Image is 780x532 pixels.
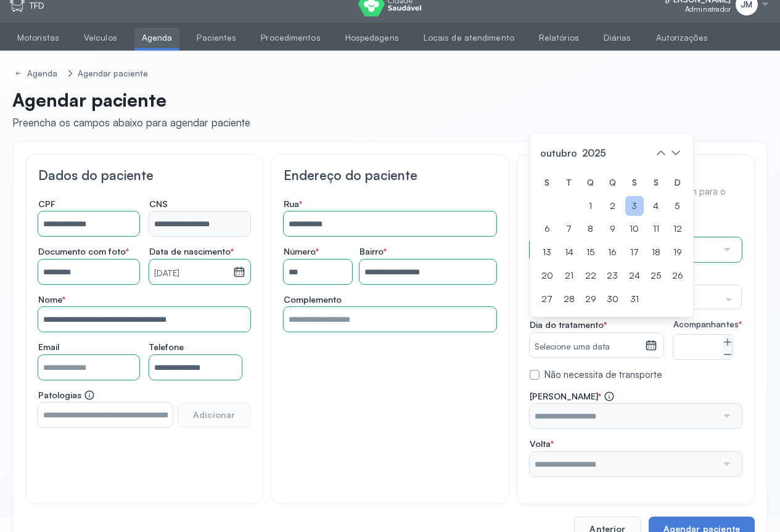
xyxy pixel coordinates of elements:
div: 10 [625,219,644,239]
div: 31 [625,289,644,309]
div: D [668,173,687,193]
a: Diárias [596,28,639,48]
a: Pacientes [189,28,244,48]
div: 4 [647,196,665,216]
span: Bairro [359,246,387,257]
span: Administrador [685,5,731,14]
div: 29 [581,289,600,309]
div: 19 [668,242,687,263]
span: Complemento [284,294,342,305]
span: CNS [149,198,168,210]
div: 1 [581,196,600,216]
span: Documento com foto [38,246,129,257]
a: Locais de atendimento [416,28,522,48]
div: 11 [647,219,665,239]
div: 8 [581,219,600,239]
div: Q [581,173,600,193]
div: 2 [603,196,622,216]
div: 18 [647,242,665,263]
div: 21 [560,266,578,286]
div: 14 [560,242,578,263]
a: Agendar paciente [75,66,151,81]
span: Rua [284,198,302,210]
div: S [538,173,557,193]
a: Hospedagens [338,28,406,48]
div: 6 [538,219,557,239]
span: [PERSON_NAME] [530,391,615,402]
button: Adicionar [178,403,250,427]
span: Data de nascimento [149,246,234,257]
div: 30 [603,289,622,309]
a: Relatórios [532,28,586,48]
div: 12 [668,219,687,239]
div: Q [603,173,622,193]
a: Agenda [12,66,63,81]
div: 15 [581,242,600,263]
div: Preencha os campos abaixo para agendar paciente [12,116,250,129]
div: S [647,173,665,193]
div: 20 [538,266,557,286]
div: 26 [668,266,687,286]
a: Veículos [76,28,125,48]
h3: Dados do paciente [38,167,250,183]
div: S [625,173,644,193]
a: Procedimentos [253,28,327,48]
span: Email [38,342,59,353]
small: [DATE] [154,268,228,280]
div: 3 [625,196,644,216]
span: Patologias [38,390,95,401]
a: Autorizações [649,28,715,48]
div: 7 [560,219,578,239]
div: T [560,173,578,193]
p: Agendar paciente [12,89,250,111]
div: 22 [581,266,600,286]
div: 23 [603,266,622,286]
div: 17 [625,242,644,263]
small: Selecione uma data [535,341,641,353]
div: 9 [603,219,622,239]
span: Dia do tratamento [530,319,607,330]
div: 27 [538,289,557,309]
div: 25 [647,266,665,286]
div: 5 [668,196,687,216]
a: Motoristas [10,28,67,48]
span: Nome [38,294,65,305]
div: 16 [603,242,622,263]
div: Agenda [27,68,60,79]
label: Não necessita de transporte [544,369,662,381]
div: 24 [625,266,644,286]
span: Acompanhantes [673,319,742,330]
p: TFD [30,1,44,11]
span: Volta [530,438,554,449]
div: 13 [538,242,557,263]
div: Agendar paciente [78,68,149,79]
span: CPF [38,198,55,210]
h3: Endereço do paciente [284,167,496,183]
a: Agenda [134,28,180,48]
div: 28 [560,289,578,309]
span: 2025 [580,144,609,162]
span: Número [284,246,319,257]
span: Telefone [149,342,184,353]
span: outubro [538,144,580,162]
